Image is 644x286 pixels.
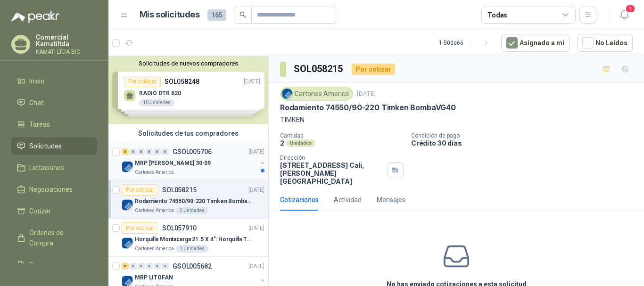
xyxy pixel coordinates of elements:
div: Por cotizar [122,184,158,196]
div: Mensajes [377,195,405,205]
p: Cartones America [135,207,174,214]
p: Rodamiento 74550/90-220 Timken BombaVG40 [135,197,252,206]
div: 0 [138,263,145,270]
p: Cartones America [135,245,174,253]
p: SOL058215 [162,187,197,193]
span: 1 [625,4,636,13]
p: Rodamiento 74550/90-220 Timken BombaVG40 [280,103,456,113]
p: KAMATI LTDA BIC [36,49,97,55]
img: Logo peakr [11,11,59,23]
a: Solicitudes [11,137,97,155]
p: [STREET_ADDRESS] Cali , [PERSON_NAME][GEOGRAPHIC_DATA] [280,161,384,185]
p: [DATE] [248,224,264,233]
div: 0 [138,148,145,155]
div: 0 [130,263,137,270]
div: 0 [130,148,137,155]
span: search [239,11,246,18]
a: Por cotizarSOL058215[DATE] Company LogoRodamiento 74550/90-220 Timken BombaVG40Cartones America2 ... [108,180,268,219]
p: GSOL005706 [173,148,212,155]
div: 0 [162,148,169,155]
button: Solicitudes de nuevos compradores [112,60,264,67]
p: Cantidad [280,132,404,139]
a: Remisiones [11,256,97,274]
div: Por cotizar [122,222,158,234]
a: Por cotizarSOL057910[DATE] Company LogoHorquilla Montacarga 21.5 X 4": Horquilla Telescopica Over... [108,219,268,257]
h1: Mis solicitudes [140,8,200,22]
a: Negociaciones [11,180,97,198]
a: Cotizar [11,202,97,220]
a: Licitaciones [11,159,97,177]
a: Inicio [11,72,97,90]
div: Cotizaciones [280,195,319,205]
p: Cartones America [135,169,174,176]
img: Company Logo [122,161,133,172]
h3: SOL058215 [294,62,344,76]
p: TIMKEN [280,114,633,125]
span: Solicitudes [29,141,62,151]
button: Asignado a mi [501,34,570,52]
div: 6 [122,263,129,270]
div: Solicitudes de tus compradores [108,124,268,142]
span: Licitaciones [29,163,64,173]
p: Dirección [280,155,384,161]
div: Actividad [334,195,362,205]
img: Company Logo [282,89,292,99]
p: [DATE] [248,186,264,195]
p: Comercial Kamatiltda [36,34,97,47]
a: Chat [11,94,97,112]
span: Órdenes de Compra [29,228,88,248]
img: Company Logo [122,237,133,249]
span: Remisiones [29,260,64,270]
div: 0 [154,263,161,270]
p: 2 [280,139,284,147]
span: Tareas [29,119,50,130]
div: Todas [487,10,507,20]
div: Cartones America [280,87,353,101]
p: SOL057910 [162,225,197,231]
div: Solicitudes de nuevos compradoresPor cotizarSOL058248[DATE] RADIO DTR 62010 UnidadesPor cotizarSO... [108,56,268,124]
div: 0 [162,263,169,270]
p: Condición de pago [411,132,640,139]
span: Negociaciones [29,184,73,195]
a: Tareas [11,115,97,133]
div: 0 [154,148,161,155]
div: 2 Unidades [176,207,208,214]
span: 165 [207,9,226,21]
button: No Leídos [577,34,633,52]
p: Crédito 30 días [411,139,640,147]
button: 1 [616,7,633,24]
p: [DATE] [357,90,376,98]
p: [DATE] [248,147,264,156]
div: Unidades [286,139,315,147]
div: 3 [122,148,129,155]
img: Company Logo [122,199,133,211]
a: Órdenes de Compra [11,224,97,252]
span: Inicio [29,76,44,86]
p: MRP LITOFAN [135,273,173,282]
div: 0 [146,263,153,270]
span: Chat [29,98,43,108]
div: 1 - 50 de 66 [439,35,494,50]
div: 0 [146,148,153,155]
p: GSOL005682 [173,263,212,270]
div: 1 Unidades [176,245,208,253]
div: Por cotizar [352,64,395,75]
a: 3 0 0 0 0 0 GSOL005706[DATE] Company LogoMRP [PERSON_NAME] 30-09Cartones America [122,146,266,176]
span: Cotizar [29,206,51,216]
p: Horquilla Montacarga 21.5 X 4": Horquilla Telescopica Overall size 2108 x 660 x 324mm [135,235,252,244]
p: [DATE] [248,262,264,271]
p: MRP [PERSON_NAME] 30-09 [135,159,211,168]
